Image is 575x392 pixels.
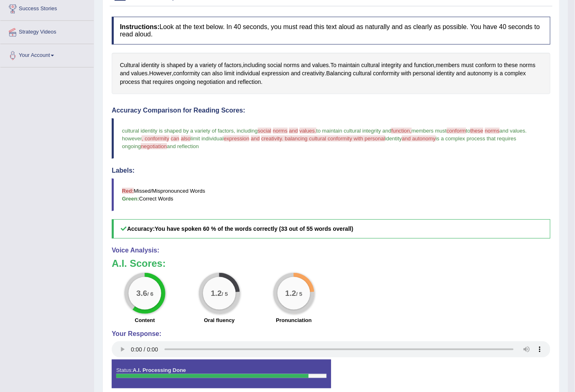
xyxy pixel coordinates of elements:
[316,128,392,134] span: to maintain cultural integrity and
[201,69,211,78] span: Click to see word definition
[470,128,483,134] span: these
[153,78,174,86] span: Click to see word definition
[504,61,518,70] span: Click to see word definition
[296,291,302,297] small: / 5
[142,135,169,142] span: , conformity
[361,61,380,70] span: Click to see word definition
[520,61,536,70] span: Click to see word definition
[141,143,167,149] span: negotiation
[187,61,193,70] span: Click to see word definition
[301,61,311,70] span: Click to see word definition
[236,69,260,78] span: Click to see word definition
[276,316,311,324] label: Pronunciation
[267,61,282,70] span: Click to see word definition
[112,178,550,211] blockquote: Missed/Mispronounced Words Correct Words
[136,289,147,298] big: 3.6
[122,188,134,194] b: Red:
[112,53,550,95] div: , . , . , . .
[500,69,503,78] span: Click to see word definition
[413,69,435,78] span: Click to see word definition
[211,289,222,298] big: 1.2
[330,61,336,70] span: Click to see word definition
[525,128,527,134] span: .
[120,23,160,30] b: Instructions:
[494,69,498,78] span: Click to see word definition
[466,128,471,134] span: to
[204,316,235,324] label: Oral fluency
[447,128,466,134] span: conform
[414,61,434,70] span: Click to see word definition
[500,128,525,134] span: and values
[300,128,316,134] span: values.
[401,69,411,78] span: Click to see word definition
[133,367,186,373] strong: A.I. Processing Done
[302,69,325,78] span: Click to see word definition
[167,61,185,70] span: Click to see word definition
[485,128,500,134] span: norms
[112,167,550,174] h4: Labels:
[112,247,550,254] h4: Voice Analysis:
[403,61,413,70] span: Click to see word definition
[258,128,271,134] span: social
[112,330,550,338] h4: Your Response:
[251,135,260,142] span: and
[212,69,223,78] span: Click to see word definition
[112,219,550,239] h5: Accuracy:
[122,128,234,134] span: cultural identity is shaped by a variety of factors
[122,196,139,202] b: Green:
[120,78,140,86] span: Click to see word definition
[234,128,235,134] span: ,
[437,69,455,78] span: Click to see word definition
[174,69,200,78] span: Click to see word definition
[0,21,94,41] a: Strategy Videos
[385,135,402,142] span: identity
[155,225,353,232] b: You have spoken 60 % of the words correctly (33 out of 55 words overall)
[112,258,166,269] b: A.I. Scores:
[338,61,360,70] span: Click to see word definition
[498,61,503,70] span: Click to see word definition
[467,69,492,78] span: Click to see word definition
[456,69,466,78] span: Click to see word definition
[505,69,526,78] span: Click to see word definition
[171,135,179,142] span: can
[289,128,298,134] span: and
[197,78,225,86] span: Click to see word definition
[326,69,352,78] span: Click to see word definition
[0,44,94,65] a: Your Account
[112,17,550,44] h4: Look at the text below. In 40 seconds, you must read this text aloud as naturally and as clearly ...
[285,289,296,298] big: 1.2
[391,128,411,134] span: function,
[167,143,199,149] span: and reflection
[122,135,142,142] span: however
[142,78,151,86] span: Click to see word definition
[381,61,401,70] span: Click to see word definition
[161,61,165,70] span: Click to see word definition
[120,69,129,78] span: Click to see word definition
[131,69,147,78] span: Click to see word definition
[238,78,261,86] span: Click to see word definition
[261,135,385,142] span: creativity. balancing cultural conformity with personal
[222,291,228,297] small: / 5
[402,135,435,142] span: and autonomy
[200,61,216,70] span: Click to see word definition
[436,61,460,70] span: Click to see word definition
[112,107,550,114] h4: Accuracy Comparison for Reading Scores:
[175,78,196,86] span: Click to see word definition
[243,61,266,70] span: Click to see word definition
[218,61,223,70] span: Click to see word definition
[224,61,241,70] span: Click to see word definition
[135,316,155,324] label: Content
[141,61,159,70] span: Click to see word definition
[353,69,372,78] span: Click to see word definition
[112,360,331,388] div: Status:
[147,291,153,297] small: / 6
[273,128,288,134] span: norms
[262,69,289,78] span: Click to see word definition
[461,61,474,70] span: Click to see word definition
[181,135,191,142] span: also
[291,69,300,78] span: Click to see word definition
[476,61,496,70] span: Click to see word definition
[224,135,250,142] span: expression
[412,128,447,134] span: members must
[195,61,198,70] span: Click to see word definition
